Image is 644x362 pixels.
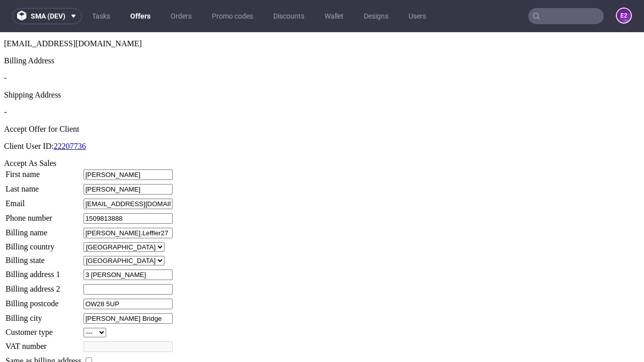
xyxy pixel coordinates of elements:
a: Designs [358,8,394,24]
div: Accept As Sales [4,127,640,136]
a: Offers [124,8,156,24]
a: Users [403,8,432,24]
td: First name [5,137,82,148]
span: - [4,75,7,84]
td: Same as billing address [5,323,82,334]
td: Billing city [5,281,82,292]
div: Accept Offer for Client [4,93,640,102]
td: Billing address 1 [5,237,82,248]
td: Billing postcode [5,266,82,278]
span: sma (dev) [31,13,65,20]
td: Billing address 2 [5,251,82,263]
td: Last name [5,151,82,163]
a: Promo codes [206,8,259,24]
a: Wallet [318,8,350,24]
figcaption: e2 [617,9,631,23]
button: sma (dev) [12,8,82,24]
td: VAT number [5,309,82,320]
td: Billing state [5,223,82,234]
span: - [4,41,7,50]
a: 22207736 [54,110,86,118]
td: Customer type [5,295,82,306]
div: Billing Address [4,24,640,33]
td: Phone number [5,180,82,192]
span: [EMAIL_ADDRESS][DOMAIN_NAME] [4,7,142,16]
a: Tasks [86,8,116,24]
td: Billing country [5,210,82,220]
td: Billing name [5,195,82,207]
a: Discounts [267,8,310,24]
p: Client User ID: [4,110,640,119]
a: Orders [165,8,198,24]
td: Email [5,166,82,177]
div: Shipping Address [4,58,640,67]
